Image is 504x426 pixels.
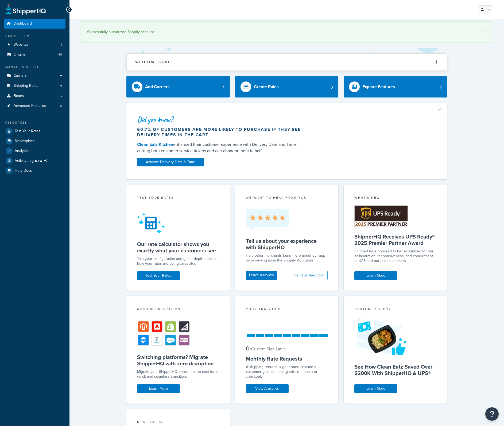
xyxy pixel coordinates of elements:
a: × [484,28,486,33]
h5: Switching platforms? Migrate ShipperHQ with zero disruption [137,354,219,367]
p: Help other merchants learn more about our app by reviewing us in the Shopify App Store. [246,253,328,263]
div: Customer Story [354,307,436,313]
a: Test Your Rates [4,126,65,136]
a: Analytics [4,146,65,156]
span: Advanced Features [14,104,46,108]
div: Create Rules [254,83,279,91]
div: enhanced their customer experience with Delivery Date and Time — cutting both customer service ti... [137,141,306,154]
button: Open Resource Center [485,407,499,421]
a: Dashboard [4,19,65,29]
div: Successfully authorized Shopify account [87,28,486,36]
a: Learn More [354,271,397,280]
button: Send us feedback [291,271,328,280]
span: 0 [246,344,249,353]
a: Help Docs [4,166,65,175]
a: Learn More [137,384,180,393]
a: Add Carriers [126,76,230,97]
a: Shipping Rules [4,81,65,91]
div: Manage Shipping [4,65,65,69]
h2: Welcome Guide [135,60,172,64]
div: Did you know? [137,116,306,123]
span: Help Docs [15,169,32,173]
div: What's New [354,195,436,201]
a: View Analytics [246,384,289,393]
span: Websites [14,42,29,47]
h5: Our rate calculator shows you exactly what your customers see [137,241,219,254]
a: Learn More [354,384,397,393]
li: Websites [4,40,65,50]
div: A shipping request is generated anytime a customer gets a shipping rate in the cart or checkout. [246,365,328,379]
a: Clean Eatz Kitchen [137,141,173,147]
p: ShipperHQ is honored to be recognized for our collaboration, responsiveness, and commitment to UP... [354,249,436,263]
div: Basic Setup [4,34,65,38]
span: Boxes [14,94,24,98]
span: 1 [61,42,62,47]
li: Advanced Features [4,101,65,111]
div: Add Carriers [145,83,170,91]
a: Boxes [4,91,65,101]
div: Test your rates [137,195,219,201]
span: Dashboard [14,21,32,26]
h5: Monthly Rate Requests [246,355,328,362]
a: Create Rules [235,76,339,97]
span: Analytics [15,149,29,153]
span: Test Your Rates [15,129,40,134]
span: Shipping Rules [14,84,38,88]
div: New Feature [137,420,219,426]
a: Explore Features [344,76,447,97]
small: / Custom Plan Limit [250,346,285,352]
span: 49 [58,52,62,57]
div: 60.7% of customers are more likely to purchase if they see delivery times in the cart [137,127,306,138]
a: Marketplace [4,136,65,146]
h5: Tell us about your experience with ShipperHQ [246,238,328,251]
h5: ShipperHQ Receives UPS Ready® 2025 Premier Partner Award [354,233,436,246]
a: Test Your Rates [137,271,180,280]
div: Resources [4,120,65,125]
a: Advanced Features6 [4,101,65,111]
span: Marketplace [15,139,35,143]
button: Welcome Guide [127,54,447,71]
a: Carriers [4,71,65,81]
p: we want to hear from you [246,195,328,200]
div: Account Migration [137,307,219,313]
li: [object Object] [4,156,65,166]
div: Your Analytics [246,307,328,313]
h5: See How Clean Eatz Saved Over $200K With ShipperHQ & UPS® [354,364,436,376]
span: NEW [35,159,49,163]
div: Test your configuration and get in-depth detail on how your rates are being calculated. [137,256,219,266]
span: Activity Log [15,157,49,164]
div: Explore Features [362,83,395,91]
a: Origins49 [4,50,65,60]
a: Leave a review [246,271,277,280]
a: Websites1 [4,40,65,50]
a: Activate Delivery Date & Time [137,158,204,166]
li: Origins [4,50,65,60]
span: 6 [60,104,62,108]
span: Origins [14,52,26,57]
span: Carriers [14,73,27,78]
div: Migrate your ShipperHQ account at no cost for a quick and seamless transition. [137,369,219,379]
a: Activity LogNEW [4,156,65,166]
